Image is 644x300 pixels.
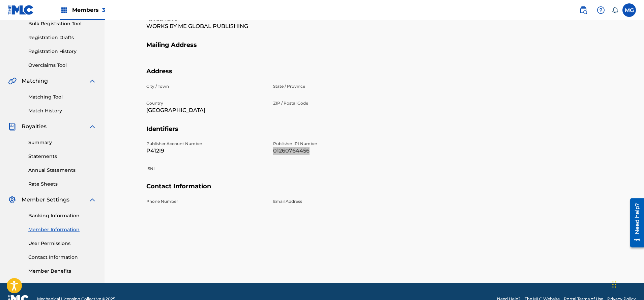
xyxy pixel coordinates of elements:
[72,6,105,14] span: Members
[146,106,265,114] p: [GEOGRAPHIC_DATA]
[22,122,47,131] span: Royalties
[28,48,96,55] a: Registration History
[612,7,618,13] div: Notifications
[102,7,105,13] span: 3
[28,167,96,174] a: Annual Statements
[28,254,96,261] a: Contact Information
[610,268,644,300] iframe: Chat Widget
[28,107,96,114] a: Match History
[22,77,48,85] span: Matching
[28,153,96,160] a: Statements
[622,3,636,17] div: User Menu
[28,240,96,247] a: User Permissions
[28,226,96,233] a: Member Information
[612,274,616,295] div: Drag
[597,6,605,14] img: help
[28,212,96,219] a: Banking Information
[273,147,392,155] p: 01260764456
[146,166,265,172] p: ISNI
[146,22,265,30] p: WORKS BY ME GLOBAL PUBLISHING
[146,183,602,198] h5: Contact Information
[146,67,602,83] h5: Address
[146,100,265,106] p: Country
[22,196,69,204] span: Member Settings
[8,77,17,85] img: Matching
[273,198,392,204] p: Email Address
[88,77,96,85] img: expand
[146,147,265,155] p: P412I9
[146,41,602,57] h5: Mailing Address
[60,6,68,14] img: Top Rightsholders
[273,83,392,89] p: State / Province
[146,83,265,89] p: City / Town
[8,5,34,15] img: MLC Logo
[28,93,96,101] a: Matching Tool
[146,141,265,147] p: Publisher Account Number
[28,139,96,146] a: Summary
[28,20,96,27] a: Bulk Registration Tool
[88,122,96,131] img: expand
[273,141,392,147] p: Publisher IPI Number
[146,125,602,141] h5: Identifiers
[273,100,392,106] p: ZIP / Postal Code
[28,62,96,69] a: Overclaims Tool
[28,34,96,41] a: Registration Drafts
[146,198,265,204] p: Phone Number
[625,195,644,251] iframe: Resource Center
[579,6,587,14] img: search
[88,196,96,204] img: expand
[594,3,608,17] div: Help
[8,122,16,131] img: Royalties
[28,181,96,188] a: Rate Sheets
[8,196,16,204] img: Member Settings
[577,3,590,17] a: Public Search
[28,268,96,275] a: Member Benefits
